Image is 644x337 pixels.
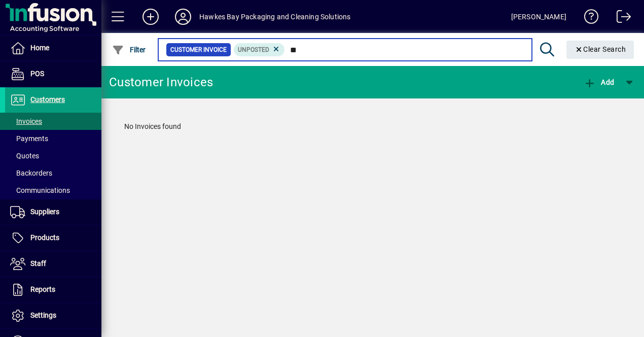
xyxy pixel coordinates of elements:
div: Customer Invoices [109,74,213,90]
span: Home [30,44,49,52]
a: Knowledge Base [577,2,599,35]
span: Staff [30,259,46,267]
button: Clear [566,41,634,59]
button: Profile [167,8,199,26]
a: Products [5,225,101,251]
button: Filter [110,41,149,59]
a: Staff [5,251,101,277]
span: Backorders [10,169,52,177]
span: Customers [30,95,65,104]
span: Settings [30,311,56,319]
button: Add [581,73,617,91]
span: Reports [30,285,55,293]
a: Backorders [5,164,101,182]
a: Communications [5,182,101,199]
span: Products [30,233,59,242]
a: Settings [5,303,101,328]
a: Reports [5,277,101,302]
a: Invoices [5,113,101,130]
div: No Invoices found [114,111,631,142]
a: Home [5,36,101,61]
div: Hawkes Bay Packaging and Cleaning Solutions [199,9,351,25]
span: Suppliers [30,208,59,216]
span: Clear Search [575,45,626,53]
span: Quotes [10,152,39,160]
span: Add [584,78,614,86]
span: Unposted [238,46,269,53]
span: Payments [10,134,48,143]
div: [PERSON_NAME] [511,9,566,25]
a: Suppliers [5,199,101,225]
button: Add [134,8,167,26]
mat-chip: Customer Invoice Status: Unposted [234,43,285,56]
a: Logout [609,2,631,35]
a: Quotes [5,147,101,164]
a: Payments [5,130,101,147]
span: Communications [10,186,70,194]
span: POS [30,70,44,78]
span: Customer Invoice [170,45,227,55]
span: Filter [112,46,146,54]
span: Invoices [10,117,42,125]
a: POS [5,61,101,87]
